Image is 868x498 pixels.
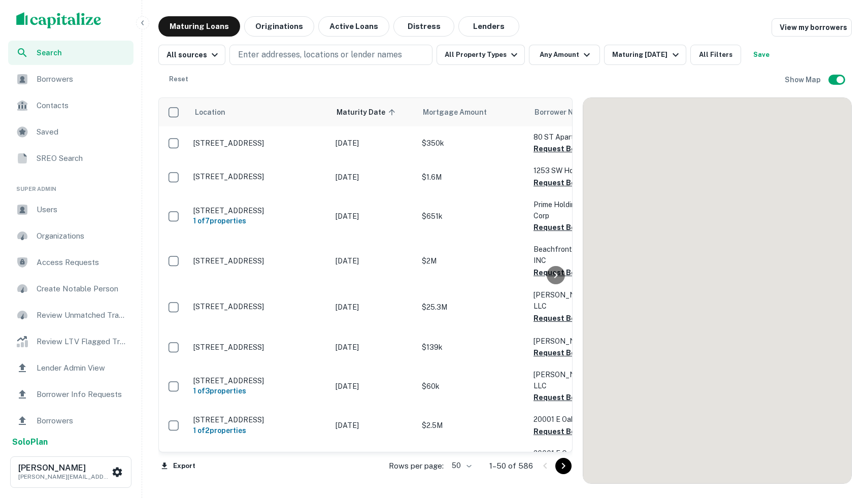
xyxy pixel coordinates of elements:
button: Distress [393,16,454,37]
span: Review Unmatched Transactions [37,309,127,321]
p: $2.5M [422,420,523,431]
th: Location [188,98,330,126]
a: Contacts [8,93,133,118]
li: Super Admin [8,173,133,197]
div: Review LTV Flagged Transactions [8,329,133,354]
p: $651k [422,211,523,222]
h6: 1 of 3 properties [193,385,325,396]
a: Borrowers [8,67,133,91]
p: Rows per page: [389,460,444,472]
a: View my borrowers [772,18,852,37]
button: Maturing [DATE] [604,45,686,65]
a: Access Requests [8,250,133,275]
button: All Property Types [437,45,525,65]
button: Enter addresses, locations or lender names [229,45,432,65]
button: Request Borrower Info [533,143,616,155]
h6: [PERSON_NAME] [18,464,110,472]
button: Go to next page [555,458,572,474]
button: Request Borrower Info [533,177,616,189]
p: $1.6M [422,172,523,183]
p: [DATE] [336,381,412,392]
a: Users [8,197,133,222]
div: Maturing [DATE] [612,49,681,61]
img: capitalize-logo.png [16,12,102,28]
span: Review LTV Flagged Transactions [37,336,127,348]
a: SREO Search [8,146,133,171]
span: Maturity Date [337,106,398,118]
p: [STREET_ADDRESS] [193,206,325,215]
a: Review Unmatched Transactions [8,303,133,327]
span: Borrowers [37,73,127,85]
div: 50 [448,458,473,473]
p: [STREET_ADDRESS] [193,302,325,311]
p: 1–50 of 586 [489,460,533,472]
iframe: Chat Widget [817,417,868,466]
p: [PERSON_NAME] Real-estate LLC [533,369,635,391]
button: Request Borrower Info [533,347,616,359]
p: [PERSON_NAME][EMAIL_ADDRESS][PERSON_NAME][DOMAIN_NAME] [18,472,110,481]
span: Organizations [37,230,127,242]
div: Saved [8,120,133,144]
button: Active Loans [318,16,389,37]
p: Enter addresses, locations or lender names [238,49,402,61]
a: Borrowers [8,409,133,433]
p: [STREET_ADDRESS] [193,376,325,385]
a: Lender Admin View [8,356,133,380]
a: Organizations [8,224,133,248]
button: Maturing Loans [158,16,240,37]
p: [DATE] [336,255,412,267]
span: Users [37,204,127,216]
p: [DATE] [336,211,412,222]
span: Borrowers [37,415,127,427]
p: Prime Holding Real Estate Corp [533,199,635,221]
h6: 1 of 2 properties [193,425,325,436]
span: Search [37,47,127,58]
p: [DATE] [336,302,412,313]
a: Borrower Info Requests [8,382,133,407]
p: 20001 E Oakmont LLC [533,448,635,459]
span: Contacts [37,99,127,112]
button: All sources [158,45,225,65]
a: Search [8,41,133,65]
span: Access Requests [37,256,127,269]
button: Export [158,458,198,474]
th: Mortgage Amount [417,98,528,126]
th: Maturity Date [330,98,417,126]
p: 80 ST Apartments LLC [533,131,635,143]
p: [STREET_ADDRESS] [193,415,325,424]
button: Reset [162,69,195,89]
button: Any Amount [529,45,600,65]
span: Borrower Name [535,106,588,118]
span: Create Notable Person [37,283,127,295]
button: Request Borrower Info [533,391,616,404]
span: Borrower Info Requests [37,388,127,401]
p: [DATE] [336,420,412,431]
p: [STREET_ADDRESS] [193,172,325,181]
button: Lenders [458,16,519,37]
p: $25.3M [422,302,523,313]
span: Saved [37,126,127,138]
button: All Filters [690,45,741,65]
button: Request Borrower Info [533,425,616,438]
button: [PERSON_NAME][PERSON_NAME][EMAIL_ADDRESS][PERSON_NAME][DOMAIN_NAME] [10,456,131,488]
p: [DATE] [336,172,412,183]
p: [PERSON_NAME] [533,336,635,347]
span: Mortgage Amount [423,106,500,118]
p: $139k [422,342,523,353]
p: $2M [422,255,523,267]
p: [PERSON_NAME] Phase 2B LLC [533,289,635,312]
button: Save your search to get updates of matches that match your search criteria. [745,45,778,65]
span: Location [194,106,225,118]
a: Create Notable Person [8,277,133,301]
p: $350k [422,138,523,149]
h6: Show Map [785,74,822,85]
